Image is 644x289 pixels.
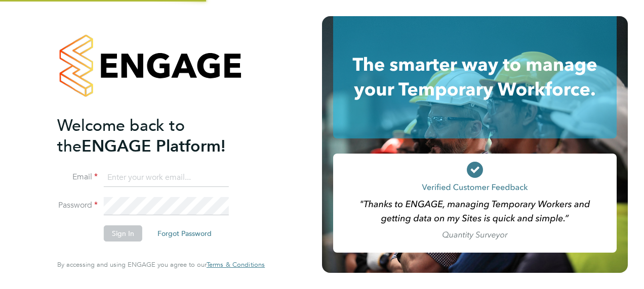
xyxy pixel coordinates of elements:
button: Forgot Password [149,225,220,242]
label: Email [57,172,98,182]
label: Password [57,200,98,211]
span: By accessing and using ENGAGE you agree to our [57,260,265,269]
input: Enter your work email... [104,169,229,187]
span: Welcome back to the [57,116,185,156]
a: Terms & Conditions [207,261,265,269]
h2: ENGAGE Platform! [57,115,255,157]
button: Sign In [104,225,142,242]
span: Terms & Conditions [207,260,265,269]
